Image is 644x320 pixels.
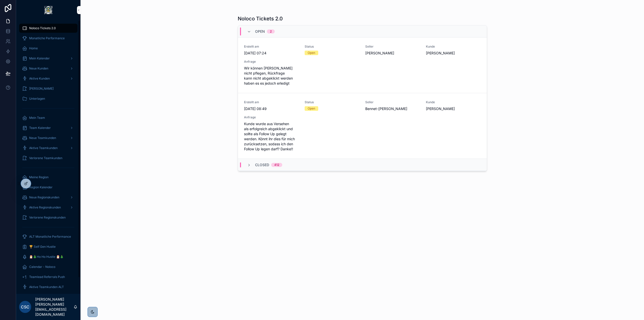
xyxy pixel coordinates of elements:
[29,205,61,209] span: Aktive Regionskunden
[365,51,420,56] span: [PERSON_NAME]
[19,34,77,43] a: Monatliche Performance
[244,51,299,56] span: [DATE] 07:24
[255,162,269,167] span: Closed
[29,156,62,160] span: Verlorene Teamkunden
[426,51,480,56] span: [PERSON_NAME]
[16,20,80,294] div: scrollable content
[244,60,299,64] span: Anfrage
[244,106,299,111] span: [DATE] 08:49
[29,285,64,289] span: Aktive Teamkunden ALT
[238,38,487,93] a: Erstellt am[DATE] 07:24StatusOpenSeller[PERSON_NAME]Kunde[PERSON_NAME]AnfrageWir können [PERSON_N...
[305,100,359,104] span: Status
[426,100,480,104] span: Kunde
[426,45,480,49] span: Kunde
[29,56,50,60] span: Mein Kalender
[19,154,77,163] a: Verlorene Teamkunden
[21,304,29,310] span: CSc
[244,45,299,49] span: Erstellt am
[365,106,420,111] span: Bennet-[PERSON_NAME]
[19,123,77,132] a: Team Kalender
[19,64,77,73] a: Neue Kunden
[29,255,64,259] span: 🎅🎄Ho Ho Hustle 🎅🎄
[19,44,77,53] a: Home
[29,66,48,70] span: Neue Kunden
[19,144,77,153] a: Aktive Teamkunden
[29,26,56,30] span: Noloco Tickets 2.0
[244,115,299,119] span: Anfrage
[19,193,77,202] a: Neue Regionskunden
[238,15,283,22] h1: Noloco Tickets 2.0
[29,77,50,81] span: Aktive Kunden
[19,84,77,93] a: [PERSON_NAME]
[19,173,77,182] a: Meine Region
[244,100,299,104] span: Erstellt am
[19,282,77,292] a: Aktive Teamkunden ALT
[29,97,45,101] span: Unterlagen
[19,24,77,33] a: Noloco Tickets 2.0
[244,121,299,152] span: Kunde wurde aus Versehen als erfolgreich abgeklickt und sollte als Follow Up gelegt werden. Könnt...
[29,245,56,249] span: 🏆 Self Gen Hustle
[19,232,77,241] a: ALT Monatliche Performance
[426,106,480,111] span: [PERSON_NAME]
[255,29,265,34] span: Open
[365,100,420,104] span: Seller
[29,126,51,130] span: Team Kalender
[19,272,77,281] a: Teamlead Referrals Push
[238,93,487,159] a: Erstellt am[DATE] 08:49StatusOpenSellerBennet-[PERSON_NAME]Kunde[PERSON_NAME]AnfrageKunde wurde a...
[19,242,77,251] a: 🏆 Self Gen Hustle
[308,51,315,55] div: Open
[29,175,49,179] span: Meine Region
[274,163,279,167] div: 412
[35,297,73,317] p: [PERSON_NAME] [PERSON_NAME][EMAIL_ADDRESS][DOMAIN_NAME]
[365,45,420,49] span: Seller
[19,203,77,212] a: Aktive Regionskunden
[19,54,77,63] a: Mein Kalender
[29,36,65,40] span: Monatliche Performance
[29,275,65,279] span: Teamlead Referrals Push
[19,74,77,83] a: Aktive Kunden
[19,262,77,271] a: Calendar - Noloco
[19,133,77,143] a: Neue Teamkunden
[308,106,315,111] div: Open
[19,213,77,222] a: Verlorene Regionskunden
[19,252,77,261] a: 🎅🎄Ho Ho Hustle 🎅🎄
[29,146,58,150] span: Aktive Teamkunden
[305,45,359,49] span: Status
[29,87,54,91] span: [PERSON_NAME]
[19,113,77,122] a: Mein Team
[29,116,45,120] span: Mein Team
[29,136,56,140] span: Neue Teamkunden
[19,183,77,192] a: Region Kalender
[29,265,55,269] span: Calendar - Noloco
[44,6,52,14] img: App logo
[270,29,272,33] div: 2
[19,94,77,103] a: Unterlagen
[29,216,66,220] span: Verlorene Regionskunden
[244,66,299,86] span: Wir können [PERSON_NAME] nicht pflegen, Rückfrage kann nicht abgeklickt werden haben es es jedoch...
[29,185,53,189] span: Region Kalender
[29,195,59,199] span: Neue Regionskunden
[29,46,38,50] span: Home
[29,235,71,239] span: ALT Monatliche Performance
